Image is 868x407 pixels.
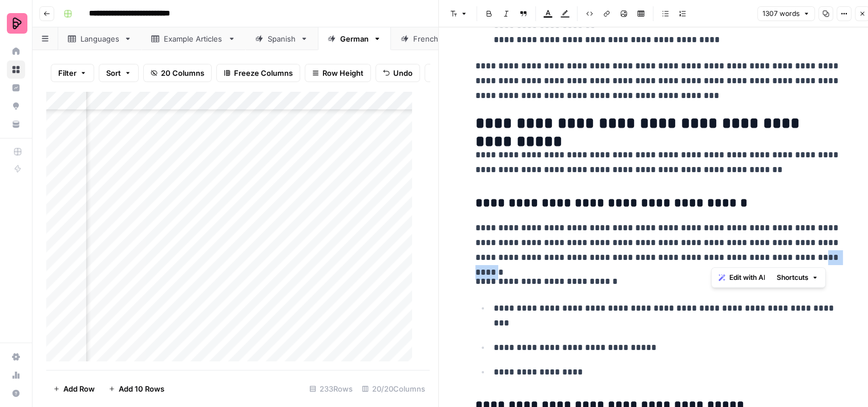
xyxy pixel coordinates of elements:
div: Languages [80,33,119,44]
a: French [391,27,461,50]
span: Add 10 Rows [119,383,164,394]
a: Settings [7,348,25,366]
button: Sort [99,64,139,82]
a: Opportunities [7,97,25,115]
span: Sort [106,67,121,79]
button: Edit with AI [714,270,769,285]
span: Undo [393,67,413,79]
a: Spanish [245,27,318,50]
span: 20 Columns [161,67,204,79]
div: Spanish [268,33,296,44]
button: Add 10 Rows [102,380,171,398]
div: 233 Rows [305,380,357,398]
button: Freeze Columns [216,64,300,82]
div: French [413,33,439,44]
button: Row Height [305,64,371,82]
div: 20/20 Columns [357,380,430,398]
a: Usage [7,366,25,384]
a: Insights [7,79,25,97]
a: Languages [58,27,142,50]
span: Filter [58,67,76,79]
a: Browse [7,60,25,79]
button: Add Row [46,380,102,398]
a: Your Data [7,115,25,133]
span: 1307 words [762,9,800,19]
img: Preply Logo [7,13,27,34]
a: German [318,27,391,50]
span: Edit with AI [729,272,765,283]
button: Shortcuts [772,270,823,285]
button: 1307 words [757,6,815,21]
a: Example Articles [142,27,245,50]
button: 20 Columns [143,64,212,82]
div: Example Articles [164,33,223,44]
span: Row Height [322,67,364,79]
span: Add Row [63,383,95,394]
button: Workspace: Preply [7,9,25,38]
a: Home [7,42,25,60]
button: Filter [51,64,94,82]
div: German [340,33,369,44]
button: Undo [376,64,420,82]
span: Freeze Columns [234,67,293,79]
button: Help + Support [7,384,25,402]
span: Shortcuts [776,272,808,283]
